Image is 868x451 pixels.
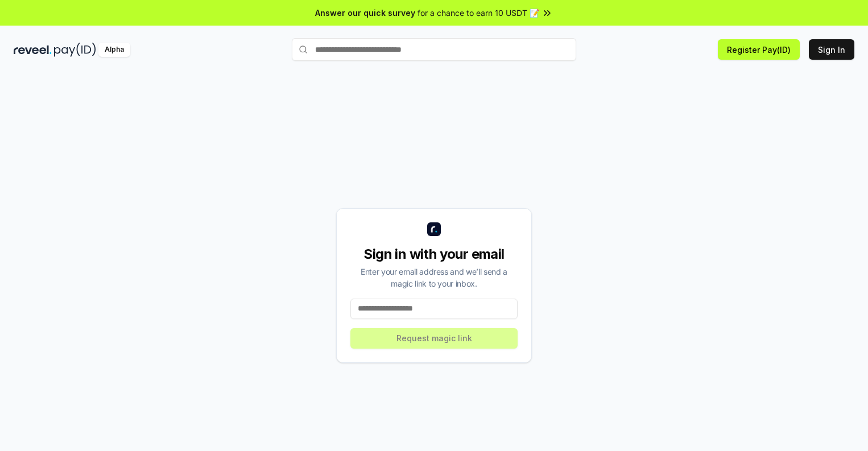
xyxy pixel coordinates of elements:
span: Answer our quick survey [315,7,415,19]
span: for a chance to earn 10 USDT 📝 [418,7,539,19]
div: Alpha [98,43,130,57]
button: Sign In [809,39,854,60]
img: logo_small [427,222,441,236]
div: Sign in with your email [350,245,518,263]
img: reveel_dark [14,43,52,57]
div: Enter your email address and we’ll send a magic link to your inbox. [350,266,518,289]
img: pay_id [54,43,96,57]
button: Register Pay(ID) [718,39,800,60]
